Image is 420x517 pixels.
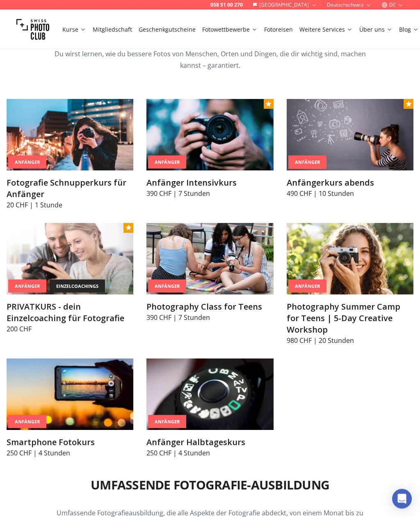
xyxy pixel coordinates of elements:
[146,359,273,430] img: Anfänger Halbtageskurs
[8,415,46,429] div: Anfänger
[7,177,133,200] h3: Fotografie Schnupperkurs für Anfänger
[7,437,133,448] h3: Smartphone Fotokurs
[356,24,396,35] button: Über uns
[148,415,186,429] div: Anfänger
[146,177,273,189] h3: Anfänger Intensivkurs
[199,24,261,35] button: Fotowettbewerbe
[93,25,132,34] a: Mitgliedschaft
[287,189,413,199] p: 490 CHF | 10 Stunden
[91,478,329,493] h2: Umfassende Fotografie-Ausbildung
[146,223,273,295] img: Photography Class for Teens
[399,25,419,34] a: Blog
[7,223,133,295] img: PRIVATKURS - dein Einzelcoaching für Fotografie
[146,189,273,199] p: 390 CHF | 7 Stunden
[287,177,413,189] h3: Anfängerkurs abends
[50,280,105,293] div: einzelcoachings
[299,25,353,34] a: Weitere Services
[135,24,199,35] button: Geschenkgutscheine
[146,437,273,448] h3: Anfänger Halbtageskurs
[8,280,46,293] div: Anfänger
[7,301,133,324] h3: PRIVATKURS - dein Einzelcoaching für Fotografie
[146,99,273,199] a: Anfänger IntensivkursAnfängerAnfänger Intensivkurs390 CHF | 7 Stunden
[146,448,273,458] p: 250 CHF | 4 Stunden
[8,156,46,169] div: Anfänger
[146,99,273,171] img: Anfänger Intensivkurs
[392,489,412,509] div: Open Intercom Messenger
[7,359,133,458] a: Smartphone FotokursAnfängerSmartphone Fotokurs250 CHF | 4 Stunden
[62,25,86,34] a: Kurse
[146,223,273,323] a: Photography Class for TeensAnfängerPhotography Class for Teens390 CHF | 7 Stunden
[261,24,296,35] button: Fotoreisen
[287,301,413,336] h3: Photography Summer Camp for Teens | 5-Day Creative Workshop
[52,48,367,71] p: Du wirst lernen, wie du bessere Fotos von Menschen, Orten und Dingen, die dir wichtig sind, mache...
[210,2,243,8] a: 058 51 00 270
[287,223,413,346] a: Photography Summer Camp for Teens | 5-Day Creative WorkshopAnfängerPhotography Summer Camp for Te...
[139,25,196,34] a: Geschenkgutscheine
[287,99,413,171] img: Anfängerkurs abends
[287,99,413,199] a: Anfängerkurs abendsAnfängerAnfängerkurs abends490 CHF | 10 Stunden
[146,301,273,313] h3: Photography Class for Teens
[7,99,133,171] img: Fotografie Schnupperkurs für Anfänger
[148,280,186,293] div: Anfänger
[296,24,356,35] button: Weitere Services
[16,13,49,46] img: Swiss photo club
[146,359,273,458] a: Anfänger HalbtageskursAnfängerAnfänger Halbtageskurs250 CHF | 4 Stunden
[202,25,258,34] a: Fotowettbewerbe
[288,280,326,293] div: Anfänger
[288,156,326,170] div: Anfänger
[7,359,133,430] img: Smartphone Fotokurs
[264,25,293,34] a: Fotoreisen
[7,448,133,458] p: 250 CHF | 4 Stunden
[89,24,135,35] button: Mitgliedschaft
[146,313,273,323] p: 390 CHF | 7 Stunden
[287,336,413,346] p: 980 CHF | 20 Stunden
[7,99,133,210] a: Fotografie Schnupperkurs für AnfängerAnfängerFotografie Schnupperkurs für Anfänger20 CHF | 1 Stunde
[7,200,133,210] p: 20 CHF | 1 Stunde
[287,223,413,295] img: Photography Summer Camp for Teens | 5-Day Creative Workshop
[7,223,133,334] a: PRIVATKURS - dein Einzelcoaching für FotografieAnfängereinzelcoachingsPRIVATKURS - dein Einzelcoa...
[148,156,186,169] div: Anfänger
[7,324,133,334] p: 200 CHF
[59,24,89,35] button: Kurse
[359,25,393,34] a: Über uns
